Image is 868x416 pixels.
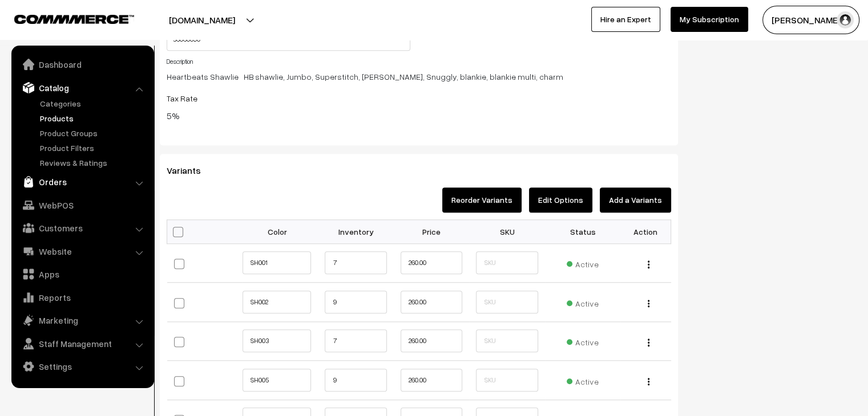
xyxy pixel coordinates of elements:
[14,264,150,284] a: Apps
[14,172,150,192] a: Orders
[325,291,386,313] input: 9
[591,7,660,32] a: Hire an Expert
[600,187,671,213] button: Add a Variants
[567,373,599,388] span: Active
[648,300,649,307] img: Menu
[37,142,150,154] a: Product Filters
[318,220,393,244] th: Inventory
[442,187,522,213] button: Reorder Variants
[567,295,599,309] span: Active
[243,220,318,244] th: Color
[476,291,538,313] input: SKU
[167,58,671,65] h4: Description
[648,378,649,385] img: Menu
[620,220,671,244] th: Action
[129,6,275,34] button: [DOMAIN_NAME]
[476,329,538,352] input: SKU
[476,251,538,274] input: SKU
[167,92,197,104] label: Tax Rate
[529,187,592,213] button: Edit Options
[37,157,150,169] a: Reviews & Ratings
[325,329,386,352] input: 7
[14,78,150,98] a: Catalog
[469,220,544,244] th: SKU
[14,310,150,331] a: Marketing
[37,127,150,139] a: Product Groups
[14,241,150,262] a: Website
[648,260,649,268] img: Menu
[567,255,599,270] span: Active
[14,195,150,215] a: WebPOS
[648,338,649,346] img: Menu
[167,110,179,121] span: 5%
[325,251,386,274] input: 7
[545,220,621,244] th: Status
[567,333,599,348] span: Active
[762,6,859,34] button: [PERSON_NAME]…
[476,369,538,391] input: SKU
[325,369,386,391] input: 9
[167,165,215,176] span: Variants
[671,7,748,32] a: My Subscription
[14,333,150,354] a: Staff Management
[14,11,114,25] a: COMMMERCE
[167,71,563,83] span: Heartbeats Shawlie HB shawlie, Jumbo, Superstitch, [PERSON_NAME], Snuggly, blankie, blankie multi...
[14,356,150,377] a: Settings
[14,287,150,308] a: Reports
[394,220,469,244] th: Price
[14,218,150,238] a: Customers
[14,54,150,75] a: Dashboard
[14,15,134,23] img: COMMMERCE
[837,11,854,28] img: user
[37,97,150,109] a: Categories
[37,112,150,124] a: Products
